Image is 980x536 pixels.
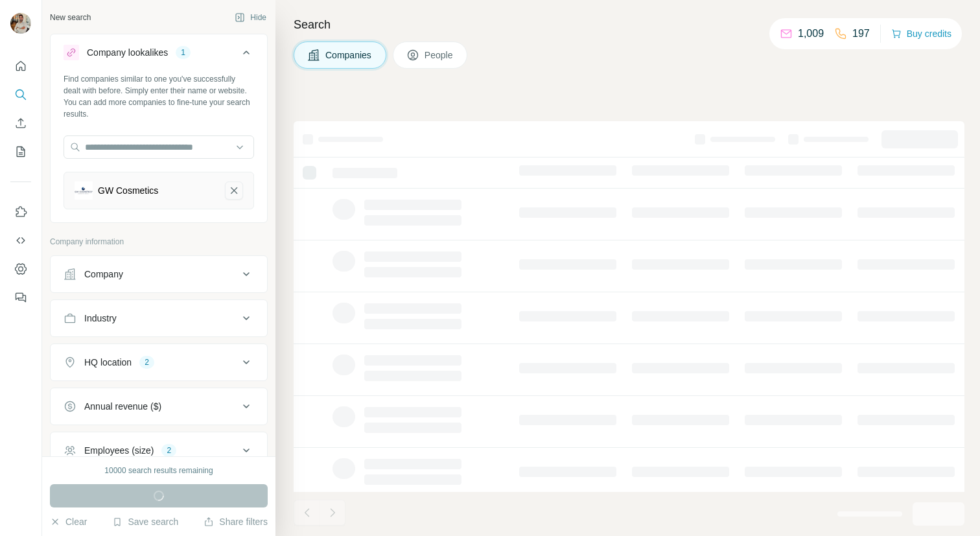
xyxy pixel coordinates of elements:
button: Share filters [204,515,268,528]
div: Company [84,268,123,281]
button: Industry [51,303,267,334]
button: GW Cosmetics-remove-button [225,181,243,200]
button: Company lookalikes1 [51,37,267,73]
button: My lists [10,140,31,163]
div: 1 [176,47,191,58]
div: Annual revenue ($) [84,400,161,413]
div: HQ location [84,356,132,369]
h4: Search [294,16,964,34]
span: People [425,49,454,62]
button: Save search [112,515,178,528]
button: Enrich CSV [10,111,31,135]
p: 1,009 [798,26,824,41]
p: Company information [50,236,268,248]
button: Buy credits [891,25,951,43]
div: Close Step [652,5,665,18]
button: Employees (size)2 [51,435,267,466]
button: Search [10,83,31,106]
div: Industry [84,312,117,325]
button: Use Surfe API [10,229,31,252]
p: 197 [852,26,870,41]
div: Employees (size) [84,444,154,457]
div: Company lookalikes [87,46,168,59]
button: Clear [50,515,87,528]
button: Use Surfe on LinkedIn [10,200,31,224]
div: 2 [161,445,176,456]
button: HQ location2 [51,347,267,378]
div: New search [50,12,91,23]
img: Avatar [10,13,31,34]
div: Watch our October Product update [246,3,425,31]
div: Find companies similar to one you've successfully dealt with before. Simply enter their name or w... [64,73,254,120]
div: 10000 search results remaining [104,465,213,476]
button: Quick start [10,54,31,78]
img: GW Cosmetics-logo [75,181,93,200]
span: Companies [325,49,373,62]
button: Feedback [10,286,31,309]
button: Annual revenue ($) [51,391,267,422]
button: Company [51,259,267,290]
button: Hide [226,8,275,27]
div: GW Cosmetics [98,184,158,197]
div: 2 [139,356,154,368]
button: Dashboard [10,257,31,281]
